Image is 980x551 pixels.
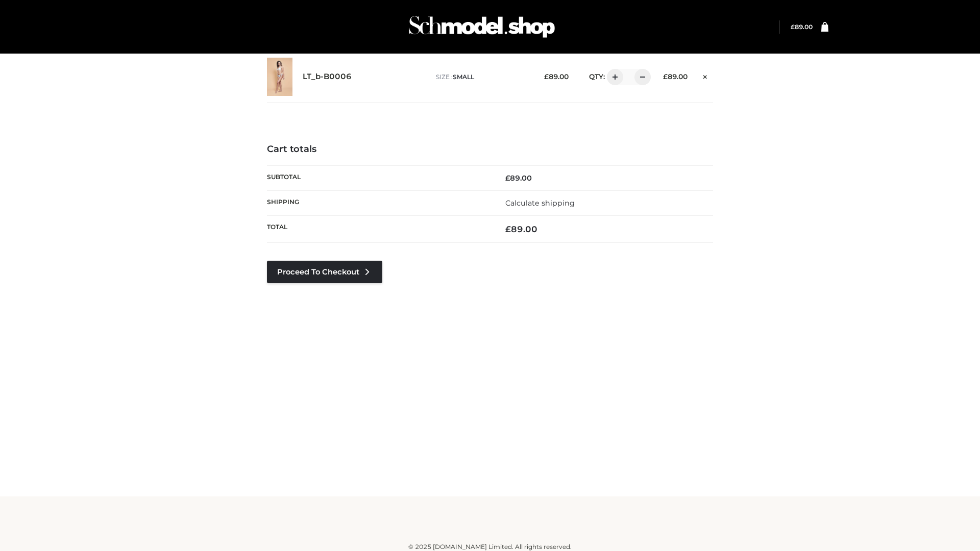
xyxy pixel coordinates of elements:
a: LT_b-B0006 [303,72,352,82]
span: £ [544,72,549,81]
span: SMALL [453,73,474,81]
bdi: 89.00 [663,72,688,81]
p: size : [436,72,528,82]
bdi: 89.00 [544,72,569,81]
bdi: 89.00 [791,23,813,31]
a: Remove this item [698,69,713,82]
div: QTY: [579,69,647,85]
img: Schmodel Admin 964 [405,7,558,47]
th: Subtotal [267,165,490,190]
span: £ [791,23,795,31]
span: £ [505,224,511,234]
th: Shipping [267,190,490,215]
bdi: 89.00 [505,173,532,183]
a: Calculate shipping [505,198,575,208]
img: LT_b-B0006 - SMALL [267,58,292,96]
span: £ [663,72,668,81]
bdi: 89.00 [505,224,537,234]
a: £89.00 [791,23,813,31]
h4: Cart totals [267,144,713,155]
th: Total [267,216,490,243]
a: Proceed to Checkout [267,261,382,283]
span: £ [505,173,510,183]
